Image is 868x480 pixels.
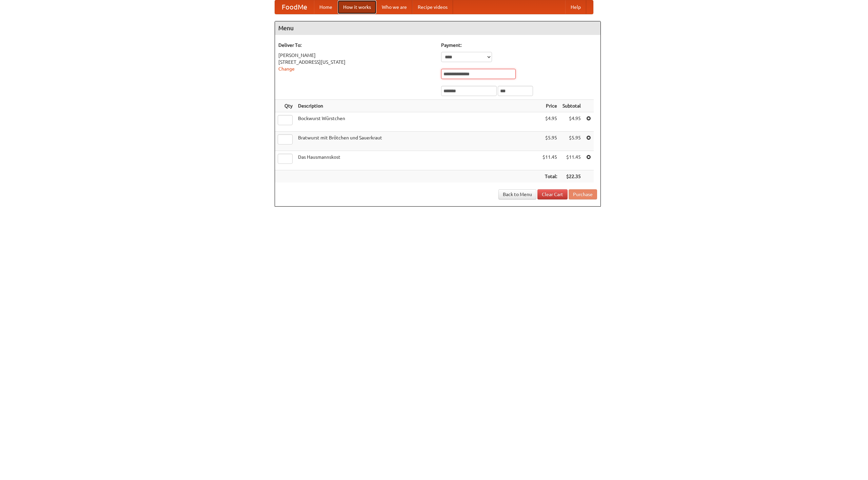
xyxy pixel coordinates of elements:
[295,112,540,132] td: Bockwurst Würstchen
[275,100,295,112] th: Qty
[295,151,540,170] td: Das Hausmannskost
[540,151,560,170] td: $11.45
[314,0,338,14] a: Home
[540,100,560,112] th: Price
[560,132,584,151] td: $5.95
[569,189,597,199] button: Purchase
[275,21,600,35] h4: Menu
[560,100,584,112] th: Subtotal
[278,66,295,72] a: Change
[498,189,536,199] a: Back to Menu
[278,59,434,65] div: [STREET_ADDRESS][US_STATE]
[412,0,453,14] a: Recipe videos
[565,0,586,14] a: Help
[275,0,314,14] a: FoodMe
[376,0,412,14] a: Who we are
[295,100,540,112] th: Description
[338,0,376,14] a: How it works
[540,170,560,183] th: Total:
[540,112,560,132] td: $4.95
[537,189,568,199] a: Clear Cart
[540,132,560,151] td: $5.95
[295,132,540,151] td: Bratwurst mit Brötchen und Sauerkraut
[278,52,434,59] div: [PERSON_NAME]
[560,112,584,132] td: $4.95
[560,170,584,183] th: $22.35
[560,151,584,170] td: $11.45
[278,42,434,49] h5: Deliver To:
[441,42,597,49] h5: Payment:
